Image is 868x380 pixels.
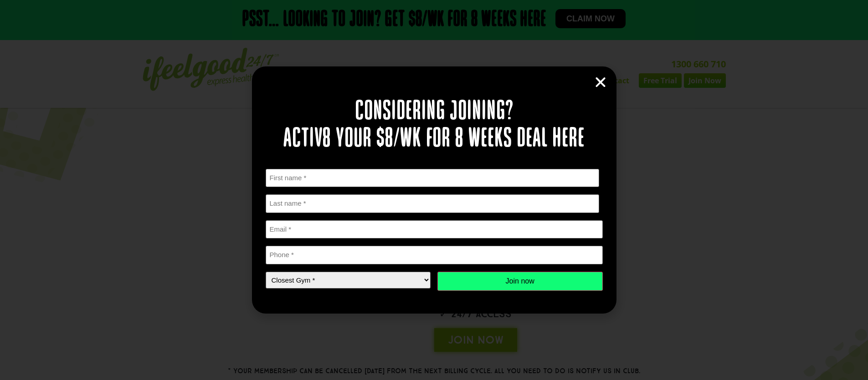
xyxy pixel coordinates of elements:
[266,169,600,187] input: First name *
[266,98,603,153] h2: Considering joining? Activ8 your $8/wk for 8 weeks deal here
[594,76,607,89] a: Close
[266,220,603,239] input: Email *
[437,272,603,291] input: Join now
[266,194,600,213] input: Last name *
[266,246,603,264] input: Phone *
